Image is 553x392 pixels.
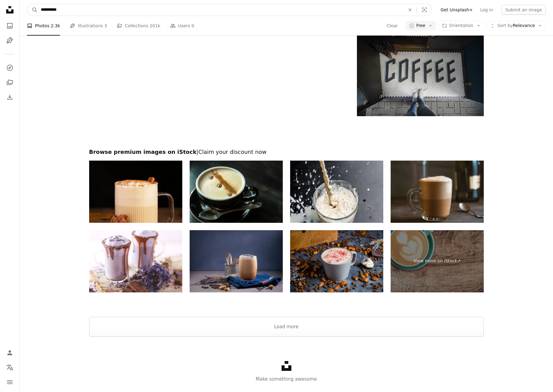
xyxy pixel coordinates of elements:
a: a person standing in front of a coffee sign [357,71,483,77]
span: Orientation [449,23,473,28]
span: Sort by [497,23,513,28]
button: Language [4,361,16,374]
h2: Browse premium images on iStock [89,148,484,156]
a: Users 0 [170,16,194,36]
img: Cappuccino with lavender and chocolate syrup and flowers [89,230,182,292]
span: | Claim your discount now [196,149,267,155]
a: Log in [476,5,497,15]
img: Raf coffee - coffee steamed with cream [391,161,484,223]
span: 3 [104,22,107,29]
button: Submit an image [502,5,546,15]
button: Orientation [438,21,484,31]
span: Relevance [497,23,535,29]
a: Photos [4,20,16,32]
button: Free [406,21,436,31]
span: 201k [150,22,160,29]
a: Illustrations 3 [70,16,107,36]
img: Raf coffee with maple syrup [89,161,182,223]
span: 0 [191,22,194,29]
span: Free [416,23,426,29]
button: Clear [386,21,398,31]
button: Sort byRelevance [487,21,546,31]
button: Load more [89,317,484,337]
a: Download History [4,91,16,103]
img: a person standing in front of a coffee sign [357,32,483,116]
a: View more on iStock↗ [391,230,484,292]
img: Latte with milk foam and lavender in a glass with coffee beans. Dark background [190,230,283,292]
a: Explore [4,62,16,74]
a: Illustrations [4,34,16,47]
button: Clear [403,4,417,16]
a: Get Unsplash+ [437,5,476,15]
p: Make something awesome [20,375,553,383]
button: Visual search [417,4,432,16]
img: Raf coffee with raspberry on cup on grey table [290,230,383,292]
form: Find visuals sitewide [27,4,432,16]
button: Menu [4,376,16,388]
a: Collections [4,76,16,89]
button: Search Unsplash [27,4,38,16]
a: Home — Unsplash [4,4,16,17]
a: Log in / Sign up [4,347,16,359]
img: A cup of coffee. [190,161,283,223]
a: Collections 201k [117,16,160,36]
img: Milk is poured into a glass [290,161,383,223]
